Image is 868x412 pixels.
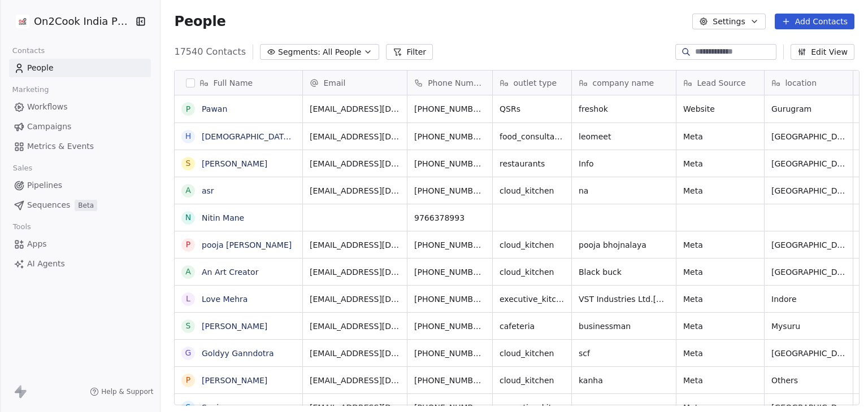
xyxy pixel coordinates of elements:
[771,266,846,278] span: [GEOGRAPHIC_DATA]
[186,157,191,169] div: S
[186,239,190,251] div: p
[9,235,151,253] a: Apps
[27,179,62,191] span: Pipelines
[27,199,70,211] span: Sequences
[771,185,846,196] span: [GEOGRAPHIC_DATA]
[771,375,846,386] span: Others
[683,185,757,196] span: Meta
[579,131,669,142] span: leomeet
[791,44,854,60] button: Edit View
[500,131,565,142] span: food_consultants
[174,45,246,59] span: 17540 Contacts
[683,158,757,169] span: Meta
[771,293,846,305] span: Indore
[310,375,400,386] span: [EMAIL_ADDRESS][DOMAIN_NAME]
[771,348,846,359] span: [GEOGRAPHIC_DATA]
[428,77,485,89] span: Phone Number
[683,348,757,359] span: Meta
[27,258,65,270] span: AI Agents
[414,103,485,115] span: [PHONE_NUMBER]
[7,42,50,59] span: Contacts
[202,213,244,222] a: Nitin Mane
[500,375,565,386] span: cloud_kitchen
[90,387,153,396] a: Help & Support
[683,239,757,251] span: Meta
[414,239,485,251] span: [PHONE_NUMBER]
[579,103,669,115] span: freshok
[414,266,485,278] span: [PHONE_NUMBER]
[75,200,97,211] span: Beta
[27,238,47,250] span: Apps
[202,376,267,385] a: [PERSON_NAME]
[771,131,846,142] span: [GEOGRAPHIC_DATA]
[202,268,258,277] a: An Art Creator
[683,293,757,305] span: Meta
[771,158,846,169] span: [GEOGRAPHIC_DATA]
[202,186,214,195] a: asr
[175,95,303,406] div: grid
[185,212,191,223] div: N
[202,403,228,412] a: Sanjay
[513,77,557,89] span: outlet type
[9,59,151,77] a: People
[185,130,192,142] div: H
[500,266,565,278] span: cloud_kitchen
[202,295,248,304] a: Love Mehra
[323,77,345,89] span: Email
[186,266,192,278] div: A
[414,185,485,196] span: [PHONE_NUMBER]
[500,239,565,251] span: cloud_kitchen
[697,77,745,89] span: Lead Source
[310,348,400,359] span: [EMAIL_ADDRESS][DOMAIN_NAME]
[9,255,151,273] a: AI Agents
[202,349,274,358] a: Goldyy Ganndotra
[310,158,400,169] span: [EMAIL_ADDRESS][DOMAIN_NAME]
[202,159,267,168] a: [PERSON_NAME]
[407,71,492,95] div: Phone Number
[9,98,151,116] a: Workflows
[771,103,846,115] span: Gurugram
[572,71,676,95] div: company name
[500,321,565,332] span: cafeteria
[771,239,846,251] span: [GEOGRAPHIC_DATA](NCR)
[8,160,37,177] span: Sales
[16,15,29,28] img: on2cook%20logo-04%20copy.jpg
[500,103,565,115] span: QSRs
[579,266,669,278] span: Black buck
[579,375,669,386] span: kanha
[278,46,320,58] span: Segments:
[414,293,485,305] span: [PHONE_NUMBER]
[683,321,757,332] span: Meta
[579,293,669,305] span: VST Industries Ltd.[GEOGRAPHIC_DATA]
[579,239,669,251] span: pooja bhojnalaya
[765,71,853,95] div: location
[683,266,757,278] span: Meta
[414,375,485,386] span: [PHONE_NUMBER]
[202,104,227,113] a: Pawan
[27,121,71,133] span: Campaigns
[493,71,571,95] div: outlet type
[202,240,292,249] a: pooja [PERSON_NAME]
[579,185,669,196] span: na
[414,158,485,169] span: [PHONE_NUMBER]
[500,348,565,359] span: cloud_kitchen
[775,14,854,29] button: Add Contacts
[27,141,94,152] span: Metrics & Events
[213,77,253,89] span: Full Name
[7,81,54,98] span: Marketing
[310,239,400,251] span: [EMAIL_ADDRESS][DOMAIN_NAME]
[310,185,400,196] span: [EMAIL_ADDRESS][DOMAIN_NAME]
[186,374,190,386] div: P
[9,196,151,214] a: SequencesBeta
[186,293,191,305] div: L
[414,131,485,142] span: [PHONE_NUMBER]
[310,131,400,142] span: [EMAIL_ADDRESS][DOMAIN_NAME]
[202,132,357,141] a: [DEMOGRAPHIC_DATA][PERSON_NAME]
[186,185,192,196] div: a
[500,293,565,305] span: executive_kitchens
[9,176,151,195] a: Pipelines
[310,293,400,305] span: [EMAIL_ADDRESS][DOMAIN_NAME]
[386,44,433,60] button: Filter
[175,71,302,95] div: Full Name
[676,71,764,95] div: Lead Source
